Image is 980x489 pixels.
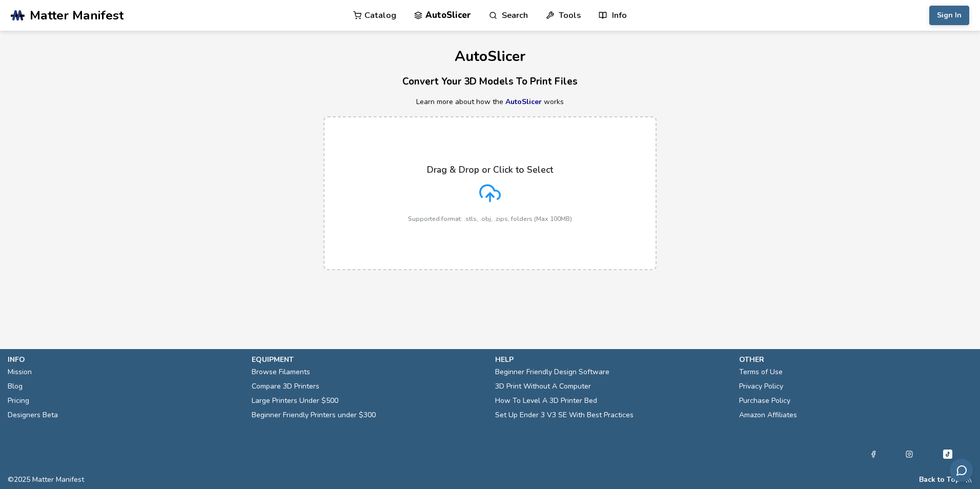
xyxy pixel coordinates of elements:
[739,365,783,379] a: Terms of Use
[252,354,485,365] p: equipment
[252,394,338,408] a: Large Printers Under $500
[495,365,609,379] a: Beginner Friendly Design Software
[495,379,591,394] a: 3D Print Without A Computer
[495,408,634,422] a: Set Up Ender 3 V3 SE With Best Practices
[8,379,23,394] a: Blog
[929,6,969,25] button: Sign In
[495,394,597,408] a: How To Level A 3D Printer Bed
[8,476,84,484] span: © 2025 Matter Manifest
[739,394,790,408] a: Purchase Policy
[427,165,553,175] p: Drag & Drop or Click to Select
[739,408,797,422] a: Amazon Affiliates
[950,459,973,482] button: Send feedback via email
[495,354,729,365] p: help
[870,448,877,460] a: Facebook
[8,408,58,422] a: Designers Beta
[919,476,960,484] button: Back to Top
[965,476,972,484] a: RSS Feed
[30,8,124,23] span: Matter Manifest
[505,97,542,107] a: AutoSlicer
[252,379,319,394] a: Compare 3D Printers
[8,365,32,379] a: Mission
[408,215,572,222] p: Supported format: .stls, .obj, .zips, folders (Max 100MB)
[252,408,376,422] a: Beginner Friendly Printers under $300
[8,394,29,408] a: Pricing
[906,448,913,460] a: Instagram
[252,365,310,379] a: Browse Filaments
[739,354,973,365] p: other
[942,448,954,460] a: Tiktok
[739,379,783,394] a: Privacy Policy
[8,354,241,365] p: info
